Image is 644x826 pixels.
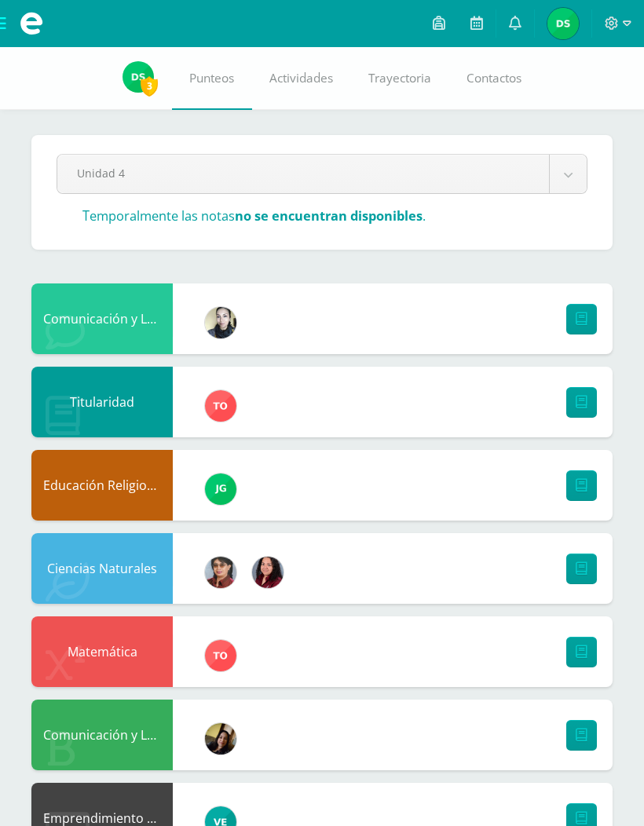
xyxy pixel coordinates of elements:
[31,616,173,687] div: Matemática
[189,70,234,86] span: Punteos
[31,367,173,437] div: Titularidad
[205,390,236,422] img: 756ce12fb1b4cf9faf9189d656ca7749.png
[31,700,173,770] div: Comunicación y Lenguaje, Idioma Español
[205,640,236,671] img: 756ce12fb1b4cf9faf9189d656ca7749.png
[31,450,173,521] div: Educación Religiosa Escolar
[252,557,284,588] img: 7420dd8cffec07cce464df0021f01d4a.png
[205,557,236,588] img: 62738a800ecd8b6fa95d10d0b85c3dbc.png
[547,8,579,39] img: ad3bd58bb9c0cb0eebe55fdf0054e3bb.png
[252,47,351,110] a: Actividades
[467,70,521,86] span: Contactos
[205,307,236,338] img: 119c9a59dca757fc394b575038654f60.png
[141,76,158,96] span: 3
[31,533,173,604] div: Ciencias Naturales
[205,723,236,755] img: fb79f5a91a3aae58e4c0de196cfe63c7.png
[449,47,540,110] a: Contactos
[57,155,587,193] a: Unidad 4
[269,70,333,86] span: Actividades
[172,47,252,110] a: Punteos
[205,473,236,505] img: 3da61d9b1d2c0c7b8f7e89c78bbce001.png
[351,47,449,110] a: Trayectoria
[31,283,173,354] div: Comunicación y Lenguaje, Idioma Extranjero Inglés
[123,61,154,93] img: ad3bd58bb9c0cb0eebe55fdf0054e3bb.png
[77,155,529,192] span: Unidad 4
[82,206,426,225] h3: Temporalmente las notas .
[368,70,431,86] span: Trayectoria
[235,206,423,225] strong: no se encuentran disponibles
